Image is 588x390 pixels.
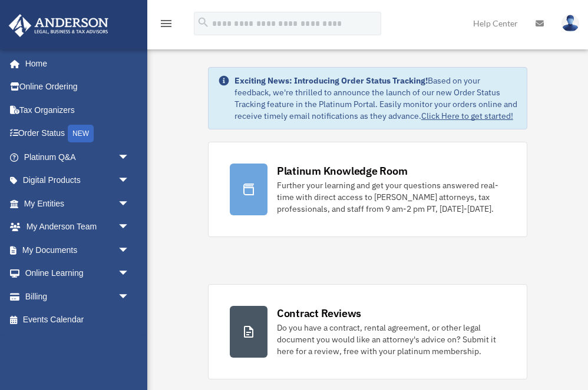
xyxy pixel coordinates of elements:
[68,125,94,142] div: NEW
[159,16,173,31] i: menu
[277,164,408,178] div: Platinum Knowledge Room
[8,192,147,215] a: My Entitiesarrow_drop_down
[277,179,506,215] div: Further your learning and get your questions answered real-time with direct access to [PERSON_NAM...
[208,142,527,237] a: Platinum Knowledge Room Further your learning and get your questions answered real-time with dire...
[8,285,147,308] a: Billingarrow_drop_down
[234,75,428,86] strong: Exciting News: Introducing Order Status Tracking!
[234,75,517,122] div: Based on your feedback, we're thrilled to announce the launch of our new Order Status Tracking fe...
[118,262,141,286] span: arrow_drop_down
[8,169,147,192] a: Digital Productsarrow_drop_down
[277,322,506,357] div: Do you have a contract, rental agreement, or other legal document you would like an attorney's ad...
[8,122,147,146] a: Order StatusNEW
[8,262,147,285] a: Online Learningarrow_drop_down
[118,145,141,169] span: arrow_drop_down
[8,238,147,262] a: My Documentsarrow_drop_down
[118,285,141,309] span: arrow_drop_down
[8,52,141,75] a: Home
[8,98,147,122] a: Tax Organizers
[118,238,141,262] span: arrow_drop_down
[208,284,527,379] a: Contract Reviews Do you have a contract, rental agreement, or other legal document you would like...
[159,21,173,31] a: menu
[118,192,141,216] span: arrow_drop_down
[8,308,147,332] a: Events Calendar
[8,75,147,99] a: Online Ordering
[5,14,112,37] img: Anderson Advisors Platinum Portal
[197,16,210,29] i: search
[8,215,147,239] a: My Anderson Teamarrow_drop_down
[277,306,361,321] div: Contract Reviews
[118,215,141,239] span: arrow_drop_down
[421,111,513,121] a: Click Here to get started!
[118,169,141,193] span: arrow_drop_down
[8,145,147,169] a: Platinum Q&Aarrow_drop_down
[561,15,579,32] img: User Pic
